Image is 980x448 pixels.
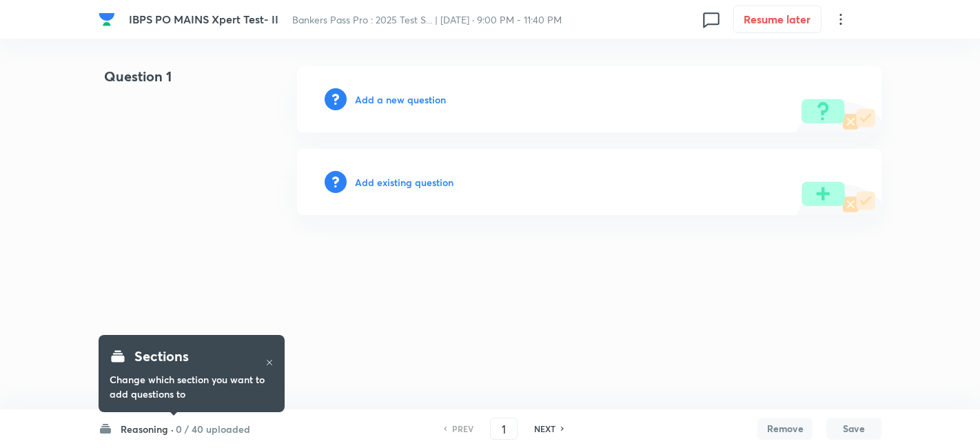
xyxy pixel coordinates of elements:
h6: Add a new question [355,92,446,107]
img: Company Logo [99,11,115,28]
h6: Reasoning · [121,422,174,436]
button: Remove [757,418,813,440]
h6: Change which section you want to add questions to [110,372,274,401]
h6: PREV [452,422,473,435]
h4: Question 1 [99,66,253,98]
button: Resume later [733,6,821,33]
span: Bankers Pass Pro : 2025 Test S... | [DATE] · 9:00 PM - 11:40 PM [292,13,562,26]
h4: Sections [134,346,189,367]
button: Save [826,418,881,440]
a: Company Logo [99,11,118,28]
span: IBPS PO MAINS Xpert Test- II [129,12,278,26]
h6: 0 / 40 uploaded [176,422,250,436]
h6: NEXT [534,422,555,435]
h6: Add existing question [355,175,453,190]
